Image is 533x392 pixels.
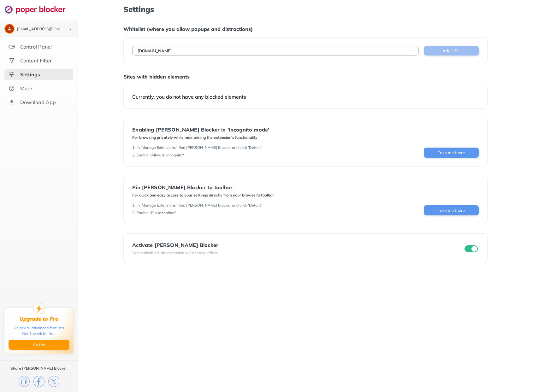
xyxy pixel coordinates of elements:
[132,135,269,140] div: For browsing privately while maintaining the extension's functionality
[137,210,176,215] div: Enable "Pin to toolbar"
[20,85,32,91] div: More
[132,210,135,215] div: 2 .
[4,5,72,14] img: logo-webpage.svg
[20,71,40,78] div: Settings
[132,145,135,150] div: 1 .
[132,242,218,248] div: Activate [PERSON_NAME] Blocker
[33,376,44,387] img: facebook.svg
[123,5,488,13] h1: Settings
[132,203,135,208] div: 1 .
[33,303,44,314] img: upgrade-to-pro.svg
[9,99,15,105] img: download-app.svg
[132,184,274,190] div: Pin [PERSON_NAME] Blocker to toolbar
[9,71,15,78] img: settings-selected.svg
[17,27,64,32] div: al3xp3rry54@gmail.com
[20,316,58,322] div: Upgrade to Pro
[19,376,30,387] img: copy.svg
[132,153,135,158] div: 2 .
[9,44,15,50] img: features.svg
[9,85,15,91] img: about.svg
[123,73,488,80] div: Sites with hidden elements
[137,203,262,208] div: In 'Manage Extensions', find [PERSON_NAME] Blocker and click 'Details'
[20,57,52,64] div: Content Filter
[67,26,74,32] img: chevron-bottom-black.svg
[424,205,479,215] button: Take me there
[424,46,479,56] button: Add URL
[132,127,269,132] div: Enabling [PERSON_NAME] Blocker in 'Incognito mode'
[137,145,262,150] div: In 'Manage Extensions', find [PERSON_NAME] Blocker and click 'Details'
[132,46,419,56] input: Example: twitter.com
[48,376,59,387] img: x.svg
[132,94,479,100] div: Currently, you do not have any blocked elements
[424,148,479,158] button: Take me there
[20,99,56,105] div: Download App
[5,24,14,33] img: ACg8ocJcfWEQ-venk1H30s9lST-AqWtsQELkwssKrjSOTJCehr6Opw=s96-c
[10,366,67,371] div: Share [PERSON_NAME] Blocker
[20,44,52,50] div: Control Panel
[132,193,274,198] div: For quick and easy access to your settings directly from your browser's toolbar
[14,325,64,331] div: Unlock all advanced features
[22,331,56,336] div: Get 1 week for free
[132,250,218,255] div: When disabled, the extension will not take effect
[137,153,184,158] div: Enable "Allow in incognito"
[9,57,15,64] img: social.svg
[123,26,488,32] div: Whitelist (where you allow popups and distractions)
[9,340,69,350] button: Go Pro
